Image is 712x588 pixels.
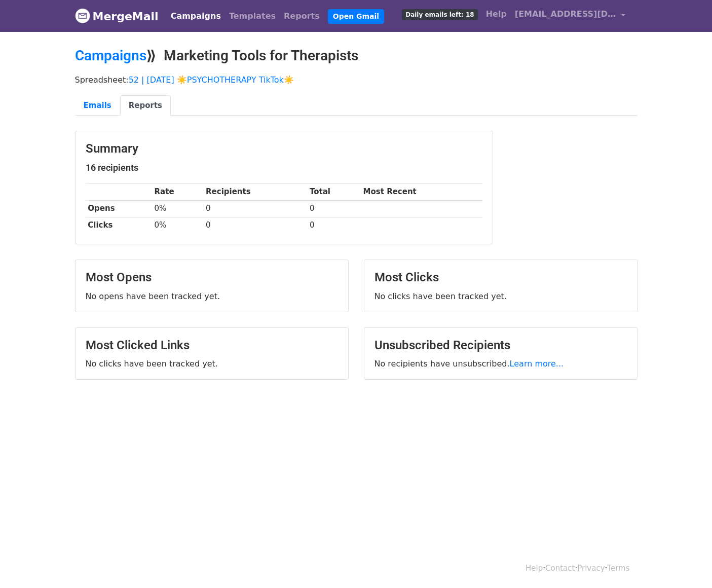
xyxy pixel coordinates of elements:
[129,75,294,85] a: 52 | [DATE] ☀️PSYCHOTHERAPY TikTok☀️
[152,200,204,217] td: 0%
[86,291,338,302] p: No opens have been tracked yet.
[361,183,482,200] th: Most Recent
[86,217,152,234] th: Clicks
[203,217,307,234] td: 0
[167,6,225,26] a: Campaigns
[280,6,324,26] a: Reports
[515,8,616,20] span: [EMAIL_ADDRESS][DOMAIN_NAME]
[307,217,361,234] td: 0
[398,4,481,24] a: Daily emails left: 18
[607,564,629,573] a: Terms
[328,9,384,24] a: Open Gmail
[307,183,361,200] th: Total
[203,183,307,200] th: Recipients
[86,200,152,217] th: Opens
[661,539,712,588] iframe: Chat Widget
[482,4,511,24] a: Help
[75,95,120,116] a: Emails
[75,6,159,27] a: MergeMail
[374,338,627,353] h3: Unsubscribed Recipients
[86,358,338,369] p: No clicks have been tracked yet.
[511,4,629,28] a: [EMAIL_ADDRESS][DOMAIN_NAME]
[75,8,90,23] img: MergeMail logo
[402,9,477,20] span: Daily emails left: 18
[545,564,575,573] a: Contact
[225,6,280,26] a: Templates
[75,75,638,85] p: Spreadsheet:
[86,162,482,173] h5: 16 recipients
[75,47,146,64] a: Campaigns
[374,291,627,302] p: No clicks have been tracked yet.
[307,200,361,217] td: 0
[86,141,482,156] h3: Summary
[374,358,627,369] p: No recipients have unsubscribed.
[86,338,338,353] h3: Most Clicked Links
[203,200,307,217] td: 0
[75,47,638,64] h2: ⟫ Marketing Tools for Therapists
[577,564,605,573] a: Privacy
[152,217,204,234] td: 0%
[526,564,543,573] a: Help
[86,270,338,285] h3: Most Opens
[374,270,627,285] h3: Most Clicks
[120,95,171,116] a: Reports
[152,183,204,200] th: Rate
[510,359,564,369] a: Learn more...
